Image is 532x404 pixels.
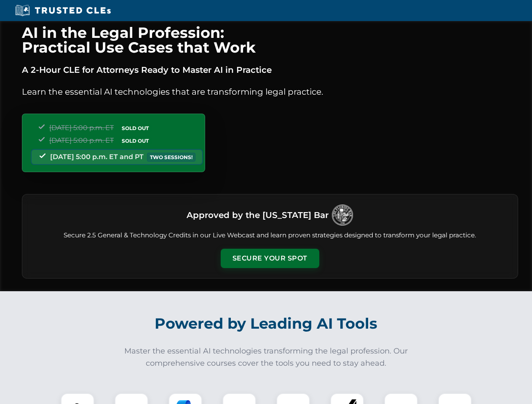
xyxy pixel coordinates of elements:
span: [DATE] 5:00 p.m. ET [49,124,114,132]
span: SOLD OUT [119,124,152,133]
p: Master the essential AI technologies transforming the legal profession. Our comprehensive courses... [119,345,414,369]
p: Learn the essential AI technologies that are transforming legal practice. [22,85,518,98]
p: Secure 2.5 General & Technology Credits in our Live Webcast and learn proven strategies designed ... [32,231,508,240]
img: Logo [332,205,353,226]
h3: Approved by the [US_STATE] Bar [187,207,329,223]
p: A 2-Hour CLE for Attorneys Ready to Master AI in Practice [22,63,518,77]
img: Trusted CLEs [13,4,113,17]
button: Secure Your Spot [221,249,319,268]
h1: AI in the Legal Profession: Practical Use Cases that Work [22,25,518,55]
h2: Powered by Leading AI Tools [33,309,500,338]
span: SOLD OUT [119,136,152,145]
span: [DATE] 5:00 p.m. ET [49,136,114,144]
